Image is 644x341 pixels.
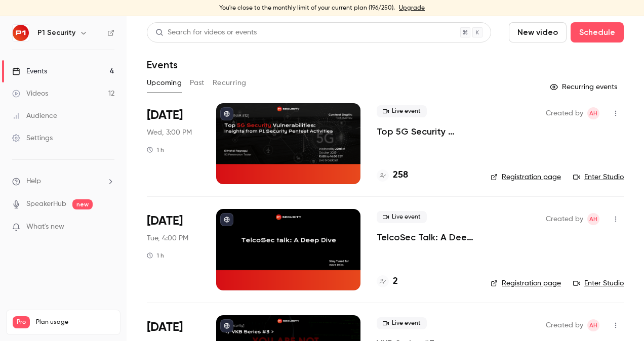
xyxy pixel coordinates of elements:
[377,231,474,243] a: TelcoSec Talk: A Deep Dive
[377,125,474,138] a: Top 5G Security Vulnerabilities: Insights from P1 Security Pentest Activities
[147,59,178,71] h1: Events
[12,176,114,187] li: help-dropdown-opener
[155,27,257,38] div: Search for videos or events
[190,75,205,91] button: Past
[26,222,64,232] span: What's new
[13,25,29,41] img: P1 Security
[491,278,561,288] a: Registration page
[377,211,427,223] span: Live event
[147,319,183,335] span: [DATE]
[571,22,624,42] button: Schedule
[12,111,57,121] div: Audience
[147,146,164,154] div: 1 h
[589,319,597,331] span: AH
[589,107,597,119] span: AH
[393,275,398,288] h4: 2
[213,75,247,91] button: Recurring
[509,22,567,42] button: New video
[377,105,427,117] span: Live event
[13,316,30,328] span: Pro
[147,127,192,138] span: Wed, 3:00 PM
[12,89,48,99] div: Videos
[573,172,624,182] a: Enter Studio
[377,275,398,288] a: 2
[587,319,599,331] span: Amine Hayad
[37,28,75,38] h6: P1 Security
[491,172,561,182] a: Registration page
[72,199,93,209] span: new
[573,278,624,288] a: Enter Studio
[545,79,624,95] button: Recurring events
[147,107,183,123] span: [DATE]
[147,233,188,243] span: Tue, 4:00 PM
[587,107,599,119] span: Amine Hayad
[147,103,200,184] div: Oct 22 Wed, 3:00 PM (Europe/Paris)
[589,213,597,225] span: AH
[147,75,182,91] button: Upcoming
[393,168,408,182] h4: 258
[399,4,425,12] a: Upgrade
[546,319,583,331] span: Created by
[26,176,41,187] span: Help
[12,66,47,76] div: Events
[147,209,200,290] div: Nov 11 Tue, 4:00 PM (Europe/Paris)
[12,133,53,143] div: Settings
[546,107,583,119] span: Created by
[377,317,427,329] span: Live event
[26,199,66,209] a: SpeakerHub
[147,213,183,229] span: [DATE]
[587,213,599,225] span: Amine Hayad
[377,168,408,182] a: 258
[147,251,164,260] div: 1 h
[546,213,583,225] span: Created by
[36,318,114,326] span: Plan usage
